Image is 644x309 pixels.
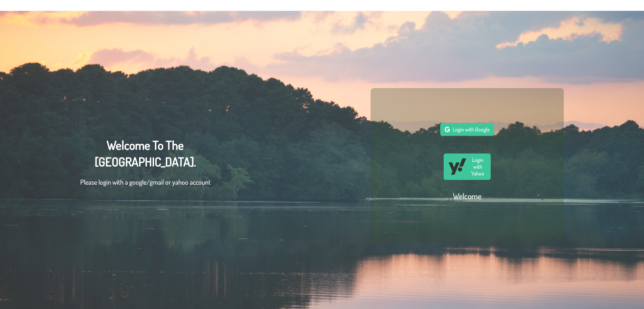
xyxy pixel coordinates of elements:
button: Login with Yahoo [444,153,491,180]
p: Please login with a google/gmail or yahoo account [80,177,210,187]
span: Login with Yahoo [469,157,487,177]
button: Login with Google [440,123,494,136]
h2: Welcome [453,191,482,201]
div: Welcome To The [GEOGRAPHIC_DATA]. [80,137,210,194]
span: Login with Google [453,126,490,133]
